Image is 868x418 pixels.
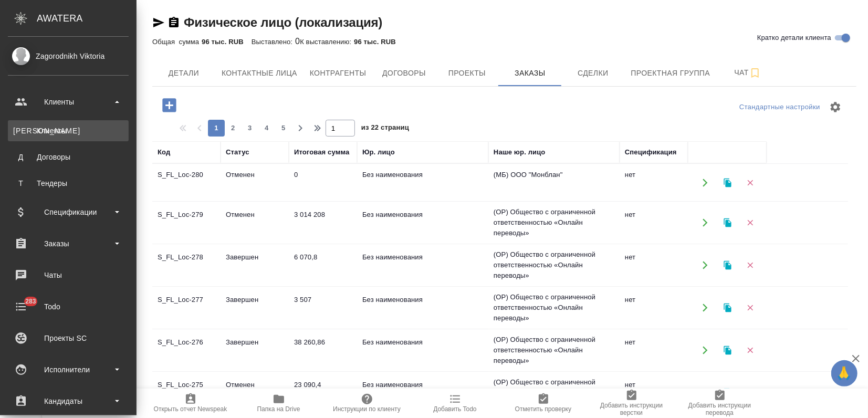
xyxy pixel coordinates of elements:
[225,120,242,137] button: 2
[289,164,357,201] td: 0
[499,389,588,418] button: Отметить проверку
[3,262,134,288] a: Чаты
[361,121,409,137] span: из 22 страниц
[488,164,620,201] td: (МБ) ООО "Монблан"
[323,389,411,418] button: Инструкции по клиенту
[831,360,857,386] button: 🙏
[357,332,488,369] td: Без наименования
[275,120,292,137] button: 5
[221,204,289,241] td: Отменен
[717,212,738,234] button: Клонировать
[717,382,738,404] button: Клонировать
[300,38,354,46] p: К выставлению:
[226,147,249,158] div: Статус
[739,297,761,319] button: Удалить
[13,178,123,189] div: Тендеры
[505,67,555,80] span: Заказы
[717,255,738,276] button: Клонировать
[594,402,670,416] span: Добавить инструкции верстки
[694,382,716,404] button: Открыть
[289,247,357,284] td: 6 070,8
[222,67,297,80] span: Контактные лица
[433,405,476,413] span: Добавить Todo
[357,289,488,326] td: Без наименования
[13,126,123,136] div: Клиенты
[676,389,764,418] button: Добавить инструкции перевода
[294,147,349,158] div: Итоговая сумма
[588,389,676,418] button: Добавить инструкции верстки
[37,8,137,29] div: AWATERA
[488,287,620,329] td: (OP) Общество с ограниченной ответственностью «Онлайн переводы»
[152,289,221,326] td: S_FL_Loc-277
[289,204,357,241] td: 3 014 208
[152,204,221,241] td: S_FL_Loc-279
[221,374,289,411] td: Отменен
[442,67,492,80] span: Проекты
[258,120,275,137] button: 4
[620,332,688,369] td: нет
[310,67,367,80] span: Контрагенты
[620,289,688,326] td: нет
[488,202,620,244] td: (OP) Общество с ограниченной ответственностью «Онлайн переводы»
[3,325,134,351] a: Проекты SC
[354,38,404,46] p: 96 тыс. RUB
[225,123,242,133] span: 2
[19,296,43,307] span: 283
[221,332,289,369] td: Завершен
[289,289,357,326] td: 3 507
[3,294,134,320] a: 283Todo
[694,212,716,234] button: Открыть
[631,67,710,80] span: Проектная группа
[8,173,129,194] a: ТТендеры
[152,38,202,46] p: Общая сумма
[694,172,716,193] button: Открыть
[739,255,761,276] button: Удалить
[8,50,129,62] div: Zagorodnikh Viktoria
[723,66,773,79] span: Чат
[739,340,761,361] button: Удалить
[823,95,848,120] span: Настроить таблицу
[8,393,129,409] div: Кандидаты
[620,164,688,201] td: нет
[739,172,761,193] button: Удалить
[289,374,357,411] td: 23 090,4
[682,402,758,416] span: Добавить инструкции перевода
[242,123,258,133] span: 3
[221,164,289,201] td: Отменен
[159,67,209,80] span: Детали
[411,389,499,418] button: Добавить Todo
[275,123,292,133] span: 5
[694,255,716,276] button: Открыть
[515,405,571,413] span: Отметить проверку
[357,204,488,241] td: Без наименования
[835,362,853,384] span: 🙏
[152,35,856,48] div: 0
[158,147,170,158] div: Код
[8,267,129,283] div: Чаты
[568,67,618,80] span: Сделки
[154,405,227,413] span: Открыть отчет Newspeak
[694,297,716,319] button: Открыть
[152,374,221,411] td: S_FL_Loc-275
[242,120,258,137] button: 3
[620,247,688,284] td: нет
[235,389,323,418] button: Папка на Drive
[147,389,235,418] button: Открыть отчет Newspeak
[737,99,823,116] div: split button
[362,147,395,158] div: Юр. лицо
[488,244,620,286] td: (OP) Общество с ограниченной ответственностью «Онлайн переводы»
[152,16,165,29] button: Скопировать ссылку для ЯМессенджера
[757,33,831,43] span: Кратко детали клиента
[252,38,295,46] p: Выставлено:
[152,247,221,284] td: S_FL_Loc-278
[717,340,738,361] button: Клонировать
[8,120,129,141] a: [PERSON_NAME]Клиенты
[289,332,357,369] td: 38 260,86
[8,299,129,315] div: Todo
[488,372,620,414] td: (OP) Общество с ограниченной ответственностью «Онлайн переводы»
[258,123,275,133] span: 4
[168,16,180,29] button: Скопировать ссылку
[152,332,221,369] td: S_FL_Loc-276
[620,204,688,241] td: нет
[494,147,546,158] div: Наше юр. лицо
